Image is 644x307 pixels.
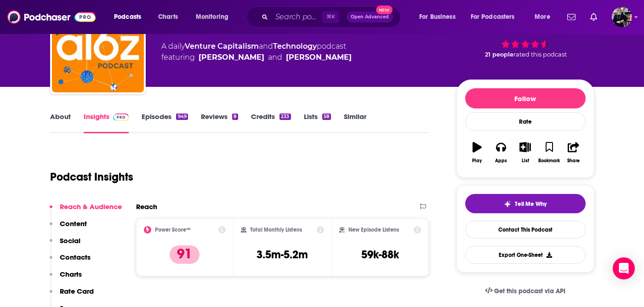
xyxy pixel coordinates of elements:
[60,253,91,262] p: Contacts
[50,112,71,133] a: About
[60,270,82,279] p: Charts
[485,51,513,58] span: 21 people
[613,257,635,279] div: Open Intercom Messenger
[465,112,586,131] div: Rate
[347,11,393,23] button: Open AdvancedNew
[456,7,594,64] div: 91 21 peoplerated this podcast
[495,158,507,164] div: Apps
[50,236,80,253] button: Social
[535,11,550,23] span: More
[465,136,489,169] button: Play
[142,112,188,133] a: Episodes949
[60,219,87,228] p: Content
[361,248,399,262] h3: 59k-88k
[537,136,561,169] button: Bookmark
[528,10,562,24] button: open menu
[471,11,515,23] span: For Podcasters
[7,8,96,26] img: Podchaser - Follow, Share and Rate Podcasts
[522,158,529,164] div: List
[322,11,339,23] span: ⌘ K
[419,11,456,23] span: For Business
[108,10,153,24] button: open menu
[286,52,352,63] div: [PERSON_NAME]
[158,11,178,23] span: Charts
[196,11,228,23] span: Monitoring
[176,114,188,120] div: 949
[489,136,513,169] button: Apps
[515,200,547,208] span: Tell Me Why
[50,287,94,304] button: Rate Card
[113,114,129,121] img: Podchaser Pro
[60,236,80,245] p: Social
[567,158,580,164] div: Share
[351,15,389,19] span: Open Advanced
[199,52,264,63] div: [PERSON_NAME]
[465,10,528,24] button: open menu
[465,88,586,108] button: Follow
[504,200,511,208] img: tell me why sparkle
[250,227,302,233] h2: Total Monthly Listens
[136,202,157,211] h2: Reach
[152,10,183,24] a: Charts
[472,158,482,164] div: Play
[376,6,393,14] span: New
[561,136,585,169] button: Share
[50,219,87,236] button: Content
[513,51,567,58] span: rated this podcast
[60,202,122,211] p: Reach & Audience
[256,248,308,262] h3: 3.5m-5.2m
[161,52,352,63] span: featuring
[513,136,537,169] button: List
[52,0,144,92] img: a16z Podcast
[279,114,291,120] div: 233
[50,270,82,287] button: Charts
[304,112,331,133] a: Lists58
[255,6,410,28] div: Search podcasts, credits, & more...
[201,112,238,133] a: Reviews8
[465,221,586,239] a: Contact This Podcast
[170,245,199,264] p: 91
[612,7,632,27] img: User Profile
[273,42,317,51] a: Technology
[344,112,366,133] a: Similar
[465,194,586,213] button: tell me why sparkleTell Me Why
[587,9,601,25] a: Show notifications dropdown
[185,42,259,51] a: Venture Capitalism
[50,170,133,184] h1: Podcast Insights
[478,280,573,302] a: Get this podcast via API
[114,11,141,23] span: Podcasts
[232,114,238,120] div: 8
[494,287,565,295] span: Get this podcast via API
[612,7,632,27] span: Logged in as ndewey
[322,114,331,120] div: 58
[50,253,91,270] button: Contacts
[465,246,586,264] button: Export One-Sheet
[84,112,129,133] a: InsightsPodchaser Pro
[538,158,560,164] div: Bookmark
[50,202,122,219] button: Reach & Audience
[251,112,291,133] a: Credits233
[612,7,632,27] button: Show profile menu
[259,42,273,51] span: and
[268,52,282,63] span: and
[60,287,94,296] p: Rate Card
[348,227,399,233] h2: New Episode Listens
[161,41,352,63] div: A daily podcast
[155,227,191,233] h2: Power Score™
[564,9,579,25] a: Show notifications dropdown
[189,10,240,24] button: open menu
[413,10,467,24] button: open menu
[272,10,322,24] input: Search podcasts, credits, & more...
